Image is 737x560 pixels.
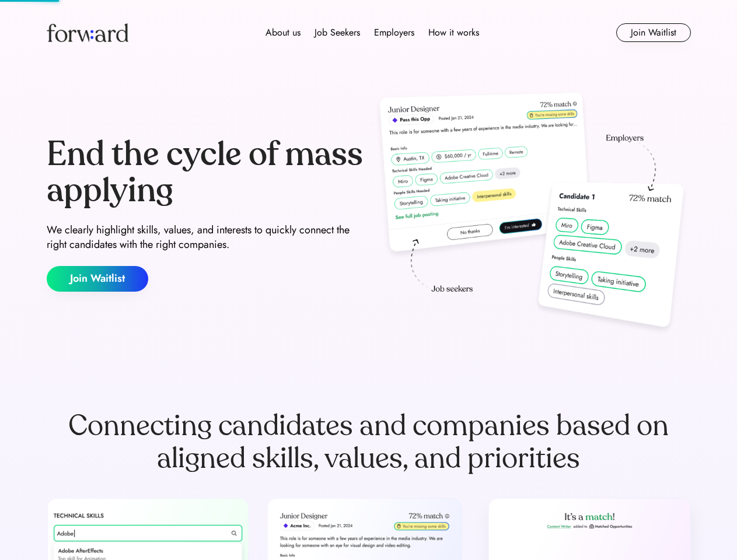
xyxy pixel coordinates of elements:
div: We clearly highlight skills, values, and interests to quickly connect the right candidates with t... [47,223,364,252]
div: Job Seekers [315,26,360,40]
div: Connecting candidates and companies based on aligned skills, values, and priorities [47,409,691,475]
button: Join Waitlist [47,266,148,292]
div: Employers [374,26,414,40]
div: How it works [428,26,479,40]
img: Forward logo [47,23,128,42]
div: About us [266,26,301,40]
img: hero-image.png [373,89,691,339]
div: End the cycle of mass applying [47,136,364,208]
button: Join Waitlist [616,23,691,42]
